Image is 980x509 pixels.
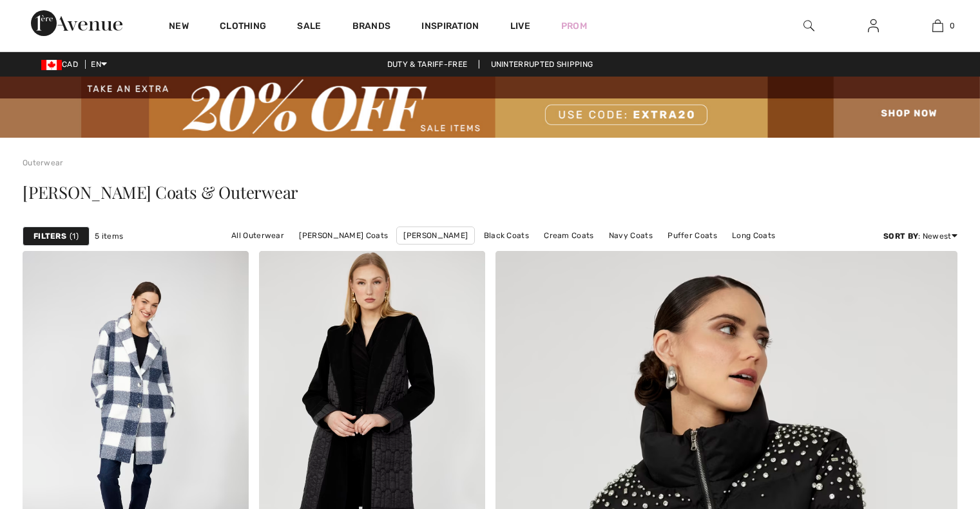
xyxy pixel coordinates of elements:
[396,227,475,245] a: [PERSON_NAME]
[537,227,600,244] a: Cream Coats
[858,18,889,34] a: Sign In
[950,20,955,32] span: 0
[602,227,659,244] a: Navy Coats
[70,230,79,242] span: 1
[932,18,943,33] img: My Bag
[510,19,530,33] a: Live
[883,232,918,241] strong: Sort By
[220,21,266,34] a: Clothing
[23,158,64,167] a: Outerwear
[23,181,298,203] span: [PERSON_NAME] Coats & Outerwear
[661,227,724,244] a: Puffer Coats
[225,227,291,244] a: All Outerwear
[95,230,123,242] span: 5 items
[906,18,969,33] a: 0
[883,230,957,242] div: : Newest
[293,227,394,244] a: [PERSON_NAME] Coats
[561,19,587,33] a: Prom
[169,21,189,34] a: New
[41,60,62,70] img: Canadian Dollar
[352,21,391,34] a: Brands
[868,18,879,33] img: My Info
[34,230,66,242] strong: Filters
[803,18,814,33] img: search the website
[421,21,479,34] span: Inspiration
[31,10,122,36] img: 1ère Avenue
[477,227,535,244] a: Black Coats
[725,227,782,244] a: Long Coats
[91,60,107,69] span: EN
[41,60,83,69] span: CAD
[297,21,321,34] a: Sale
